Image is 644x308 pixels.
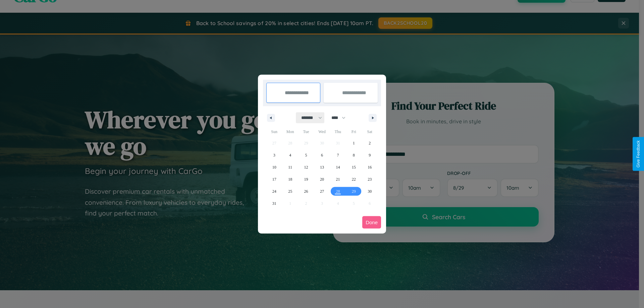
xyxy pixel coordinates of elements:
[362,161,378,173] button: 16
[320,185,324,197] span: 27
[368,185,372,197] span: 30
[273,149,275,161] span: 3
[337,149,339,161] span: 7
[362,185,378,197] button: 30
[266,173,282,185] button: 17
[346,126,362,137] span: Fri
[298,185,314,197] button: 26
[272,185,276,197] span: 24
[346,173,362,185] button: 22
[272,173,276,185] span: 17
[282,149,298,161] button: 4
[330,161,346,173] button: 14
[346,161,362,173] button: 15
[320,173,324,185] span: 20
[288,161,292,173] span: 11
[636,140,641,168] div: Give Feedback
[314,126,330,137] span: Wed
[305,149,307,161] span: 5
[266,161,282,173] button: 10
[282,173,298,185] button: 18
[298,126,314,137] span: Tue
[352,161,356,173] span: 15
[298,173,314,185] button: 19
[362,173,378,185] button: 23
[346,149,362,161] button: 8
[266,126,282,137] span: Sun
[266,185,282,197] button: 24
[314,185,330,197] button: 27
[330,126,346,137] span: Thu
[352,173,356,185] span: 22
[353,149,355,161] span: 8
[330,173,346,185] button: 21
[330,185,346,197] button: 28
[282,185,298,197] button: 25
[314,161,330,173] button: 13
[288,185,292,197] span: 25
[266,197,282,209] button: 31
[288,173,292,185] span: 18
[321,149,323,161] span: 6
[336,161,340,173] span: 14
[353,137,355,149] span: 1
[352,185,356,197] span: 29
[362,126,378,137] span: Sat
[298,149,314,161] button: 5
[266,149,282,161] button: 3
[336,185,340,197] span: 28
[304,161,308,173] span: 12
[369,137,371,149] span: 2
[298,161,314,173] button: 12
[362,137,378,149] button: 2
[330,149,346,161] button: 7
[368,173,372,185] span: 23
[368,161,372,173] span: 16
[289,149,291,161] span: 4
[369,149,371,161] span: 9
[346,185,362,197] button: 29
[304,173,308,185] span: 19
[304,185,308,197] span: 26
[314,149,330,161] button: 6
[336,173,340,185] span: 21
[346,137,362,149] button: 1
[282,126,298,137] span: Mon
[272,161,276,173] span: 10
[320,161,324,173] span: 13
[272,197,276,209] span: 31
[362,149,378,161] button: 9
[314,173,330,185] button: 20
[362,216,381,229] button: Done
[282,161,298,173] button: 11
